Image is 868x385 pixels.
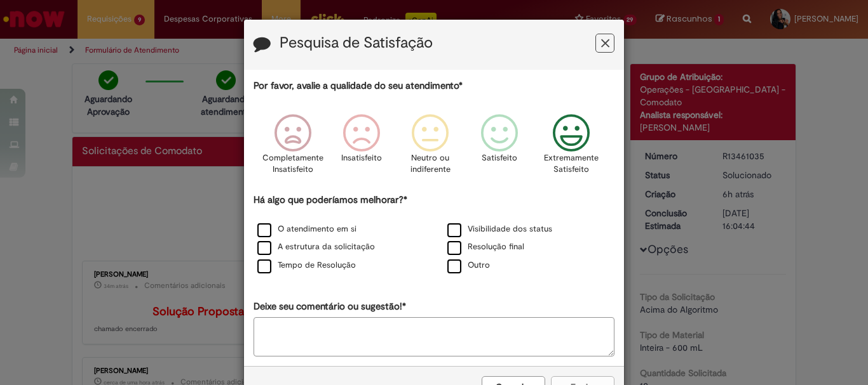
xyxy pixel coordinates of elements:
[536,105,608,192] div: Extremamente Satisfeito
[254,193,614,275] div: Há algo que poderíamos melhorar?*
[262,152,323,176] p: Completamente Insatisfeito
[257,259,356,271] label: Tempo de Resolução
[254,79,463,93] label: Por favor, avalie a qualidade do seu atendimento*
[341,152,382,164] p: Insatisfeito
[407,152,453,176] p: Neutro ou indiferente
[329,105,394,192] div: Insatisfeito
[466,105,531,192] div: Satisfeito
[447,223,552,235] label: Visibilidade dos status
[544,152,599,176] p: Extremamente Satisfeito
[447,241,524,253] label: Resolução final
[254,300,406,313] label: Deixe seu comentário ou sugestão!*
[257,223,356,235] label: O atendimento em si
[482,152,517,164] p: Satisfeito
[261,105,325,192] div: Completamente Insatisfeito
[257,241,375,253] label: A estrutura da solicitação
[398,105,463,192] div: Neutro ou indiferente
[280,35,433,51] label: Pesquisa de Satisfação
[447,259,490,271] label: Outro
